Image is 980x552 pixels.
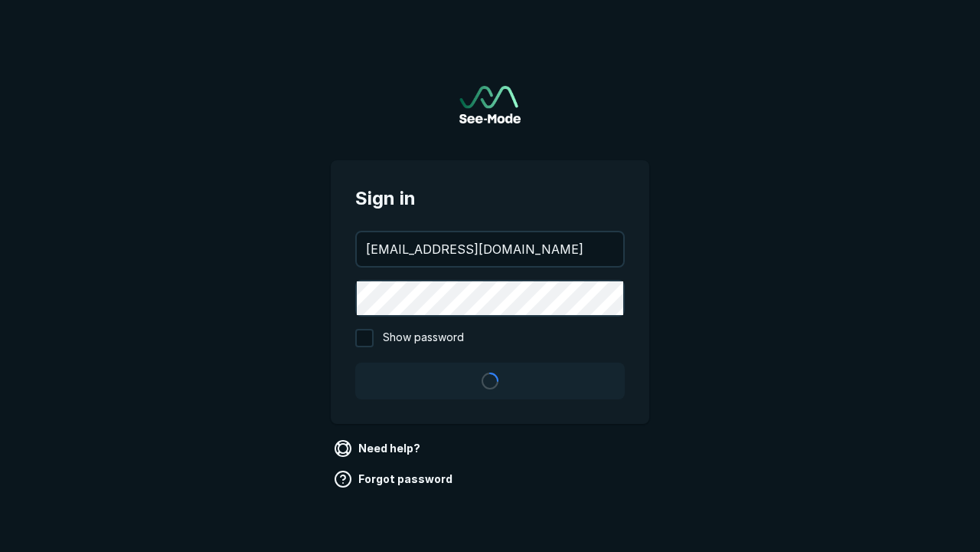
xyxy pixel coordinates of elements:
a: Forgot password [331,467,459,491]
span: Show password [383,329,464,347]
a: Go to sign in [459,86,521,123]
img: See-Mode Logo [459,86,521,123]
span: Sign in [355,185,625,212]
input: your@email.com [357,232,623,266]
a: Need help? [331,436,426,461]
